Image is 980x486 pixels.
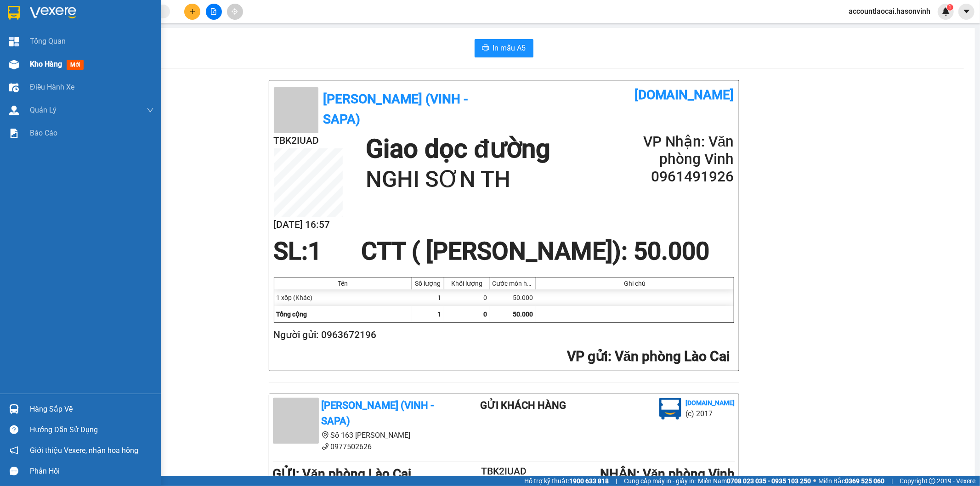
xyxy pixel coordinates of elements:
[9,83,19,92] img: warehouse-icon
[475,39,533,57] button: printerIn mẫu A5
[322,431,329,439] span: environment
[484,311,487,318] span: 0
[9,129,19,138] img: solution-icon
[210,8,217,15] span: file-add
[322,443,329,450] span: phone
[513,311,533,318] span: 50.000
[948,4,952,11] span: 1
[5,53,74,68] h2: TBK2IUAD
[322,400,434,427] b: [PERSON_NAME] (Vinh - Sapa)
[480,400,566,411] b: Gửi khách hàng
[447,280,487,287] div: Khối lượng
[67,60,84,70] span: mới
[30,60,62,68] span: Kho hàng
[8,6,20,20] img: logo-vxr
[30,445,138,456] span: Giới thiệu Vexere, nhận hoa hồng
[39,11,138,47] b: [PERSON_NAME] (Vinh - Sapa)
[147,107,154,114] span: down
[567,348,608,364] span: VP gửi
[538,280,731,287] div: Ghi chú
[686,408,735,419] li: (c) 2017
[30,81,74,93] span: Điều hành xe
[9,106,19,115] img: warehouse-icon
[9,404,19,414] img: warehouse-icon
[616,476,617,486] span: |
[600,466,735,481] b: NHẬN : Văn phòng Vinh
[412,289,444,306] div: 1
[184,4,200,20] button: plus
[274,328,731,343] h2: Người gửi: 0963672196
[30,464,154,478] div: Phản hồi
[273,466,412,481] b: GỬI : Văn phòng Lào Cai
[9,60,19,69] img: warehouse-icon
[490,289,536,306] div: 50.000
[845,477,884,485] strong: 0369 525 060
[273,429,444,441] li: Số 163 [PERSON_NAME]
[891,476,893,486] span: |
[123,7,222,23] b: [DOMAIN_NAME]
[189,8,196,15] span: plus
[493,42,526,54] span: In mẫu A5
[10,467,18,475] span: message
[30,127,57,139] span: Báo cáo
[414,280,442,287] div: Số lượng
[366,165,550,194] h1: NGHI SƠN TH
[232,8,238,15] span: aim
[958,4,974,20] button: caret-down
[274,217,343,232] h2: [DATE] 16:57
[569,477,609,485] strong: 1900 633 818
[493,280,533,287] div: Cước món hàng
[323,91,468,127] b: [PERSON_NAME] (Vinh - Sapa)
[48,53,170,117] h1: Giao dọc đường
[10,425,18,434] span: question-circle
[444,289,490,306] div: 0
[9,37,19,46] img: dashboard-icon
[942,7,950,16] img: icon-new-feature
[727,477,811,485] strong: 0708 023 035 - 0935 103 250
[366,133,550,165] h1: Giao dọc đường
[206,4,222,20] button: file-add
[841,6,938,17] span: accountlaocai.hasonvinh
[30,402,154,416] div: Hàng sắp về
[963,7,971,16] span: caret-down
[465,464,543,479] h2: TBK2IUAD
[482,44,489,53] span: printer
[30,104,57,116] span: Quản Lý
[438,311,442,318] span: 1
[273,441,444,452] li: 0977502626
[274,289,412,306] div: 1 xốp (Khác)
[947,4,953,11] sup: 1
[635,87,734,102] b: [DOMAIN_NAME]
[10,446,18,455] span: notification
[659,398,681,420] img: logo.jpg
[30,35,66,47] span: Tổng Quan
[524,476,609,486] span: Hỗ trợ kỹ thuật:
[277,311,307,318] span: Tổng cộng
[274,133,343,148] h2: TBK2IUAD
[274,237,308,266] span: SL:
[818,476,884,486] span: Miền Bắc
[686,399,735,407] b: [DOMAIN_NAME]
[624,476,696,486] span: Cung cấp máy in - giấy in:
[356,237,715,265] div: CTT ( [PERSON_NAME]) : 50.000
[277,280,409,287] div: Tên
[623,133,734,168] h2: VP Nhận: Văn phòng Vinh
[929,478,935,484] span: copyright
[623,168,734,186] h2: 0961491926
[227,4,243,20] button: aim
[813,479,816,483] span: ⚪️
[308,237,322,266] span: 1
[698,476,811,486] span: Miền Nam
[274,347,731,366] h2: : Văn phòng Lào Cai
[30,423,154,437] div: Hướng dẫn sử dụng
